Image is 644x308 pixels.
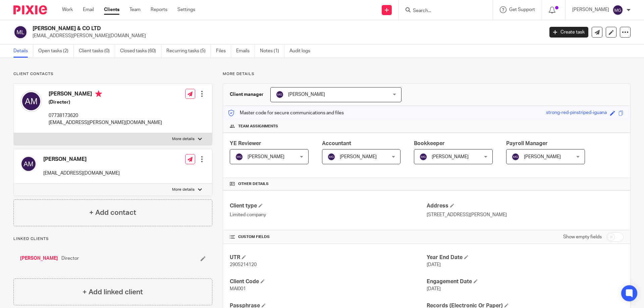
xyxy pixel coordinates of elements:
a: Closed tasks (60) [120,45,161,58]
span: Bookkeeper [414,141,445,146]
span: [DATE] [427,287,441,291]
h4: Year End Date [427,254,624,261]
a: Clients [104,6,119,13]
h4: [PERSON_NAME] [43,156,120,163]
h4: Client type [230,202,427,209]
p: 07738173620 [49,112,162,119]
p: More details [172,187,195,192]
a: Open tasks (2) [38,45,74,58]
img: Pixie [13,5,47,14]
h4: Client Code [230,278,427,285]
span: [DATE] [427,262,441,267]
img: svg%3E [612,5,623,15]
img: svg%3E [20,156,37,172]
img: svg%3E [13,25,28,39]
label: Show empty fields [563,234,602,240]
a: Emails [236,45,255,58]
h4: Engagement Date [427,278,624,285]
span: Payroll Manager [506,141,548,146]
span: [PERSON_NAME] [288,92,325,97]
a: Work [62,6,73,13]
a: Create task [549,27,588,38]
a: Notes (1) [260,45,284,58]
h4: [PERSON_NAME] [49,90,162,99]
p: Master code for secure communications and files [228,110,344,116]
img: svg%3E [512,153,520,161]
p: [EMAIL_ADDRESS][PERSON_NAME][DOMAIN_NAME] [33,33,539,39]
a: [PERSON_NAME] [20,255,58,262]
h4: CUSTOM FIELDS [230,234,427,240]
img: svg%3E [327,153,335,161]
a: Client tasks (0) [79,45,115,58]
a: Recurring tasks (5) [166,45,211,58]
p: Client contacts [13,71,212,77]
input: Search [412,8,473,14]
span: Other details [238,181,269,187]
i: Primary [95,90,102,97]
a: Team [129,6,141,13]
p: More details [223,71,631,77]
h4: Address [427,202,624,209]
span: [PERSON_NAME] [340,155,377,159]
p: [EMAIL_ADDRESS][DOMAIN_NAME] [43,170,120,177]
img: svg%3E [235,153,243,161]
a: Details [13,45,33,58]
span: MAI001 [230,287,246,291]
a: Files [216,45,231,58]
a: Reports [151,6,167,13]
p: [EMAIL_ADDRESS][PERSON_NAME][DOMAIN_NAME] [49,119,162,126]
h2: [PERSON_NAME] & CO LTD [33,25,438,32]
h3: Client manager [230,91,264,98]
p: More details [172,136,195,142]
a: Email [83,6,94,13]
span: [PERSON_NAME] [248,155,284,159]
p: [PERSON_NAME] [572,6,609,13]
span: Get Support [509,7,535,12]
span: YE Reviewer [230,141,261,146]
h5: (Director) [49,99,162,106]
p: [STREET_ADDRESS][PERSON_NAME] [427,211,624,218]
a: Audit logs [289,45,315,58]
h4: UTR [230,254,427,261]
img: svg%3E [20,90,42,112]
span: 2905214120 [230,262,257,267]
p: Limited company [230,211,427,218]
span: Team assignments [238,124,278,129]
p: Linked clients [13,236,212,242]
span: [PERSON_NAME] [432,155,469,159]
span: Director [61,255,79,262]
img: svg%3E [419,153,427,161]
img: svg%3E [276,90,284,99]
div: strong-red-pinstriped-iguana [546,109,607,117]
h4: + Add contact [89,207,136,218]
span: [PERSON_NAME] [524,155,561,159]
a: Settings [177,6,195,13]
h4: + Add linked client [83,287,143,297]
span: Accountant [322,141,351,146]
